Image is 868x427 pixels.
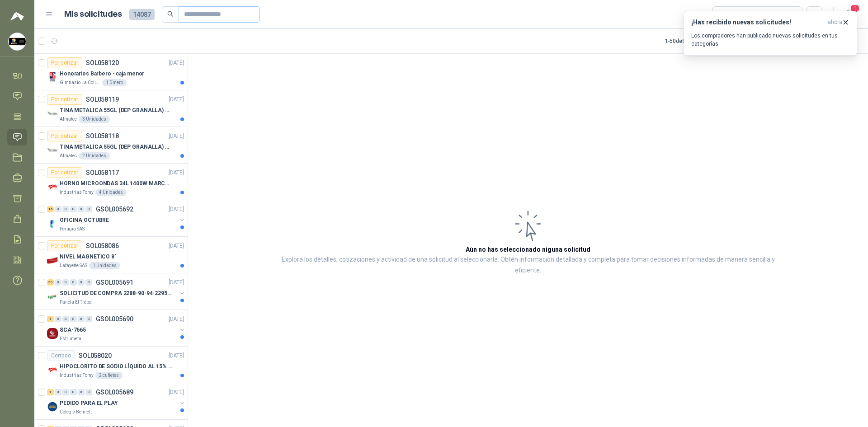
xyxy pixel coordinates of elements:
p: GSOL005689 [96,389,133,395]
div: 0 [85,389,92,395]
p: [DATE] [169,132,184,141]
p: SOL058020 [79,352,112,359]
div: 3 Unidades [79,116,110,123]
div: 0 [62,206,69,212]
p: TINA METALICA 55GL (DEP GRANALLA) CON TAPA [60,106,172,115]
div: 0 [85,279,92,286]
p: TINA METALICA 55GL (DEP GRANALLA) CON TAPA [60,143,172,151]
p: Honorarios Barbero - caja menor [60,70,144,78]
img: Company Logo [47,182,58,192]
h3: Aún no has seleccionado niguna solicitud [466,244,590,254]
p: Los compradores han publicado nuevas solicitudes en tus categorías. [691,32,849,48]
div: 0 [85,206,92,212]
p: Industrias Tomy [60,189,94,196]
div: 0 [78,389,85,395]
img: Company Logo [47,365,58,375]
div: 1 Dinero [102,79,127,86]
div: Por cotizar [47,57,82,68]
div: 1 Unidades [89,262,120,269]
p: [DATE] [169,205,184,214]
p: SOL058119 [86,96,119,103]
p: NIVEL MAGNETICO 8" [60,253,117,261]
a: 50 0 0 0 0 0 GSOL005691[DATE] Company LogoSOLICITUD DE COMPRA 2288-90-94-2295-96-2301-02-04Panela... [47,277,186,306]
a: Por cotizarSOL058120[DATE] Company LogoHonorarios Barbero - caja menorGimnasio La Colina1 Dinero [34,54,188,90]
p: Lafayette SAS [60,262,87,269]
div: 0 [62,389,69,395]
a: 1 0 0 0 0 0 GSOL005689[DATE] Company LogoPEDIDO PARA EL PLAYColegio Bennett [47,387,186,416]
div: 0 [78,279,85,286]
p: Almatec [60,152,77,160]
p: GSOL005690 [96,316,133,322]
div: 2 Unidades [79,152,110,160]
span: ahora [828,19,842,26]
p: Panela El Trébol [60,299,93,306]
div: Por cotizar [47,94,82,105]
div: 50 [47,279,54,286]
div: 0 [70,206,77,212]
p: [DATE] [169,95,184,104]
span: 14087 [129,9,155,20]
h3: ¡Has recibido nuevas solicitudes! [691,19,824,26]
div: 4 Unidades [95,189,127,196]
a: 16 0 0 0 0 0 GSOL005692[DATE] Company LogoOFICINA OCTUBREPerugia SAS [47,204,186,233]
p: [DATE] [169,242,184,250]
span: 1 [850,4,860,13]
div: Por cotizar [47,167,82,178]
button: 1 [841,6,857,23]
div: 1 [47,389,54,395]
p: HORNO MICROONDAS 34L 1400W MARCA TORNADO. [60,179,172,188]
p: [DATE] [169,278,184,287]
div: Todas [718,9,737,19]
p: Gimnasio La Colina [60,79,100,86]
div: 1 - 50 de 8201 [665,34,724,48]
div: 0 [55,279,61,286]
p: [DATE] [169,315,184,324]
div: 0 [62,316,69,322]
img: Company Logo [9,33,26,50]
p: Industrias Tomy [60,372,94,379]
p: GSOL005691 [96,279,133,286]
img: Company Logo [47,145,58,156]
img: Company Logo [47,255,58,266]
button: ¡Has recibido nuevas solicitudes!ahora Los compradores han publicado nuevas solicitudes en tus ca... [684,11,857,56]
p: SOL058117 [86,169,119,176]
img: Company Logo [47,291,58,302]
img: Company Logo [47,328,58,339]
a: CerradoSOL058020[DATE] Company LogoHIPOCLORITO DE SODIO LÍQUIDO AL 15% CONT NETO 20LIndustrias To... [34,347,188,383]
div: 0 [55,206,61,212]
div: 0 [70,389,77,395]
img: Company Logo [47,218,58,229]
div: 2 cuñetes [95,372,123,379]
div: 1 [47,316,54,322]
div: 0 [85,316,92,322]
div: Cerrado [47,350,75,361]
span: search [167,11,174,17]
p: [DATE] [169,169,184,177]
div: 0 [55,389,61,395]
p: HIPOCLORITO DE SODIO LÍQUIDO AL 15% CONT NETO 20L [60,362,172,371]
p: [DATE] [169,388,184,397]
p: Almatec [60,116,77,123]
img: Company Logo [47,72,58,83]
img: Company Logo [47,108,58,119]
p: GSOL005692 [96,206,133,212]
div: 0 [70,279,77,286]
a: Por cotizarSOL058119[DATE] Company LogoTINA METALICA 55GL (DEP GRANALLA) CON TAPAAlmatec3 Unidades [34,90,188,127]
p: [DATE] [169,59,184,67]
p: OFICINA OCTUBRE [60,216,109,225]
p: SOLICITUD DE COMPRA 2288-90-94-2295-96-2301-02-04 [60,289,172,298]
div: 0 [62,279,69,286]
p: Colegio Bennett [60,408,92,416]
h1: Mis solicitudes [64,8,122,21]
p: [DATE] [169,352,184,360]
div: 16 [47,206,54,212]
p: Estrumetal [60,335,83,343]
a: Por cotizarSOL058117[DATE] Company LogoHORNO MICROONDAS 34L 1400W MARCA TORNADO.Industrias Tomy4 ... [34,164,188,200]
p: SOL058120 [86,60,119,66]
p: SCA-7665 [60,326,86,334]
div: Por cotizar [47,131,82,141]
div: Por cotizar [47,240,82,251]
a: Por cotizarSOL058086[DATE] Company LogoNIVEL MAGNETICO 8"Lafayette SAS1 Unidades [34,237,188,273]
p: Perugia SAS [60,225,85,233]
p: SOL058086 [86,243,119,249]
